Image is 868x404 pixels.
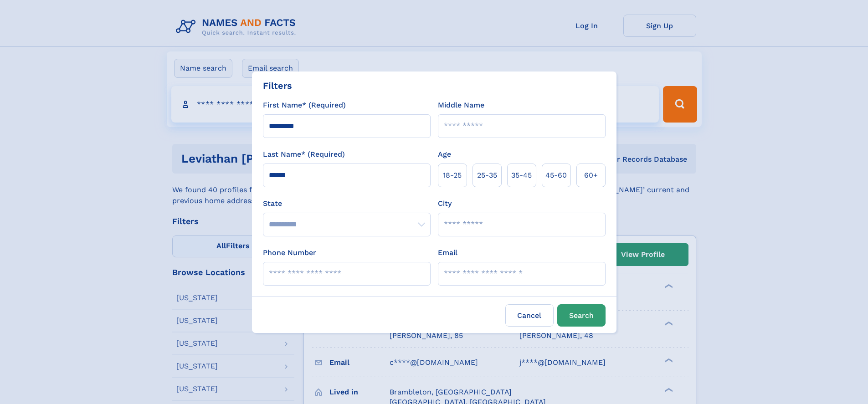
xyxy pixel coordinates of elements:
[557,304,606,327] button: Search
[477,170,497,181] span: 25‑35
[505,304,554,327] label: Cancel
[584,170,598,181] span: 60+
[438,149,451,160] label: Age
[263,198,431,209] label: State
[545,170,567,181] span: 45‑60
[438,100,484,111] label: Middle Name
[443,170,462,181] span: 18‑25
[263,149,345,160] label: Last Name* (Required)
[511,170,532,181] span: 35‑45
[263,247,316,258] label: Phone Number
[263,79,292,92] div: Filters
[263,100,346,111] label: First Name* (Required)
[438,198,452,209] label: City
[438,247,457,258] label: Email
